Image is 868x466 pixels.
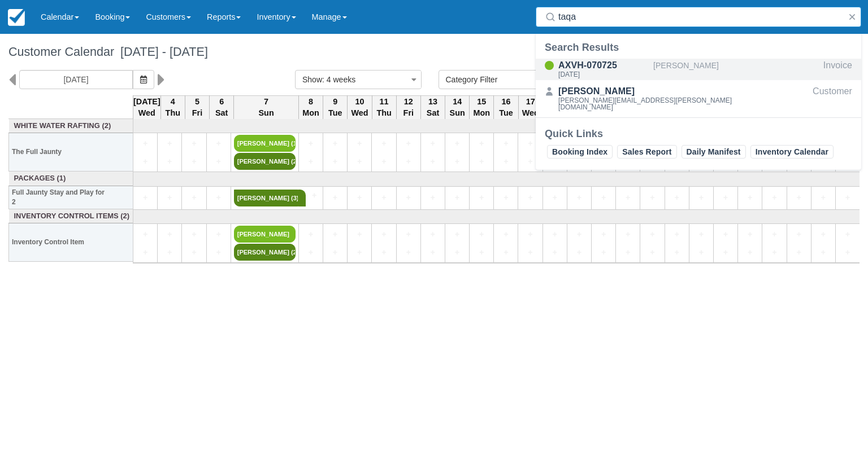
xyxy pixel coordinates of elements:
[160,228,179,240] a: +
[210,138,228,150] a: +
[536,85,861,113] a: [PERSON_NAME][PERSON_NAME][EMAIL_ADDRESS][PERSON_NAME][DOMAIN_NAME]Customer
[133,95,161,119] th: [DATE] Wed
[160,95,185,119] th: 4 Thu
[750,145,834,159] a: Inventory Calendar
[375,192,393,204] a: +
[350,138,368,150] a: +
[234,190,299,206] a: [PERSON_NAME] (3)
[348,95,372,119] th: 10 Wed
[8,45,860,59] h1: Customer Calendar
[448,138,466,150] a: +
[185,138,203,150] a: +
[160,138,179,150] a: +
[445,95,470,119] th: 14 Sun
[814,228,832,240] a: +
[643,247,661,258] a: +
[322,75,355,84] span: : 4 weeks
[185,156,203,168] a: +
[295,70,422,89] button: Show: 4 weeks
[185,95,209,119] th: 5 Fri
[12,121,131,131] a: White Water Rafting (2)
[668,247,686,258] a: +
[521,156,539,168] a: +
[210,156,228,168] a: +
[302,228,320,240] a: +
[717,228,735,240] a: +
[136,156,154,168] a: +
[570,192,588,204] a: +
[160,247,179,258] a: +
[448,156,466,168] a: +
[400,228,418,240] a: +
[9,133,133,172] th: The Full Jaunty
[185,192,203,204] a: +
[497,156,515,168] a: +
[298,95,323,119] th: 8 Mon
[790,247,808,258] a: +
[839,192,857,204] a: +
[12,211,131,222] a: Inventory Control Items (2)
[114,45,208,59] span: [DATE] - [DATE]
[558,71,649,78] div: [DATE]
[302,138,320,150] a: +
[326,138,344,150] a: +
[185,228,203,240] a: +
[448,247,466,258] a: +
[424,228,442,240] a: +
[375,156,393,168] a: +
[594,247,613,258] a: +
[298,190,320,201] a: +
[439,70,563,89] button: Category Filter
[619,228,637,240] a: +
[765,247,783,258] a: +
[326,228,344,240] a: +
[326,156,344,168] a: +
[472,138,491,150] a: +
[546,228,564,240] a: +
[326,247,344,258] a: +
[547,145,613,159] a: Booking Index
[302,247,320,258] a: +
[420,95,445,119] th: 13 Sat
[790,228,808,240] a: +
[472,228,491,240] a: +
[521,247,539,258] a: +
[234,153,296,170] a: [PERSON_NAME] (2)
[536,59,861,80] a: AXVH-070725[DATE][PERSON_NAME]Invoice
[521,138,539,150] a: +
[497,228,515,240] a: +
[558,7,843,27] input: Search ( / )
[9,223,133,262] th: Inventory Control Item
[234,244,296,261] a: [PERSON_NAME] (2)
[400,192,418,204] a: +
[741,192,759,204] a: +
[210,95,234,119] th: 6 Sat
[472,156,491,168] a: +
[350,192,368,204] a: +
[448,228,466,240] a: +
[594,228,613,240] a: +
[472,192,491,204] a: +
[8,9,25,26] img: checkfront-main-nav-mini-logo.png
[400,247,418,258] a: +
[839,247,857,258] a: +
[570,228,588,240] a: +
[558,97,772,111] div: [PERSON_NAME][EMAIL_ADDRESS][PERSON_NAME][DOMAIN_NAME]
[424,156,442,168] a: +
[741,247,759,258] a: +
[813,85,852,113] div: Customer
[546,247,564,258] a: +
[668,192,686,204] a: +
[210,192,228,204] a: +
[448,192,466,204] a: +
[545,41,852,54] div: Search Results
[302,156,320,168] a: +
[814,247,832,258] a: +
[400,156,418,168] a: +
[350,247,368,258] a: +
[518,95,542,119] th: 17 Wed
[350,156,368,168] a: +
[234,135,296,152] a: [PERSON_NAME] (10)
[692,192,710,204] a: +
[375,228,393,240] a: +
